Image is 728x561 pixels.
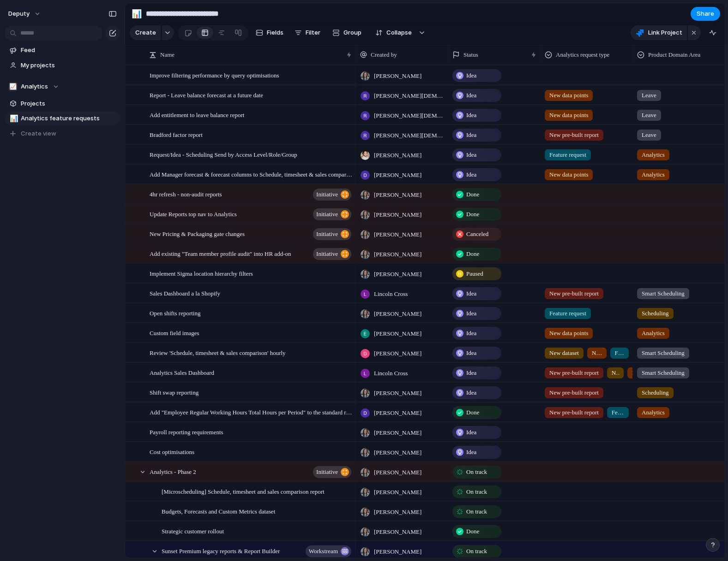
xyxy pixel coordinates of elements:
span: Idea [466,368,476,378]
span: Leave [642,111,656,120]
span: Filter [306,28,320,37]
span: New pre-built report [549,289,599,298]
span: On track [466,507,487,516]
button: Group [328,25,366,40]
span: Custom field images [150,327,199,338]
a: My projects [5,59,120,72]
span: Done [466,249,479,259]
span: Add entitlement to leave balance report [150,109,244,120]
span: Analytics [642,150,665,159]
span: [PERSON_NAME] [374,488,421,497]
span: [PERSON_NAME] [374,210,421,219]
span: [Microscheduling] Schedule, timesheet and sales comparison report [162,486,325,496]
span: Analytics - Phase 2 [150,466,196,477]
span: [PERSON_NAME] [374,468,421,477]
span: Done [466,408,479,417]
span: New data points [549,111,588,120]
span: [PERSON_NAME][DEMOGRAPHIC_DATA] [374,131,444,140]
span: Update Reports top nav to Analytics [150,208,237,219]
span: Scheduling [642,388,669,397]
span: Status [463,50,478,59]
span: New pre-built report [549,408,599,417]
span: Created by [371,50,397,59]
span: [PERSON_NAME] [374,71,421,81]
span: New pre-built report [549,368,599,378]
span: Bradford factor report [150,129,203,140]
span: initiative [316,466,338,478]
span: Open shifts reporting [150,307,200,318]
span: Canceled [466,230,488,239]
span: [PERSON_NAME] [374,408,421,418]
button: Collapse [370,25,416,40]
span: Done [466,527,479,536]
span: Idea [466,91,476,100]
span: [PERSON_NAME] [374,389,421,398]
span: Idea [466,289,476,298]
span: New data points [549,329,588,338]
span: Feature request [549,309,586,318]
span: Add existing "Team member profile audit" into HR add-on [150,248,291,259]
span: Feature request [612,408,624,417]
span: [PERSON_NAME] [374,309,421,319]
span: workstream [309,545,338,558]
span: Analytics [21,82,48,91]
span: New pre-built report [549,130,599,140]
span: initiative [316,208,338,221]
span: [PERSON_NAME] [374,547,421,556]
span: Analytics [642,408,665,417]
button: 📈Analytics [5,80,120,94]
span: Analytics Sales Dashboard [150,367,214,378]
span: Projects [21,99,117,108]
div: 📊 [10,113,16,124]
a: Feed [5,43,120,57]
span: My projects [21,61,117,70]
span: Create [135,28,156,37]
span: Smart Scheduling [642,368,685,378]
span: [PERSON_NAME] [374,151,421,160]
span: [PERSON_NAME] [374,448,421,457]
span: Leave [642,91,656,100]
span: New data points [592,348,602,358]
button: Create [130,25,161,40]
span: Idea [466,71,476,80]
button: Link Project [631,25,687,40]
span: initiative [316,248,338,260]
span: [PERSON_NAME] [374,428,421,437]
span: Analytics request type [556,50,609,59]
span: Add Manager forecast & forecast columns to Schedule, timesheet & sales comparison report [150,169,353,179]
button: Create view [5,127,120,141]
button: initiative [313,189,351,201]
span: Product Domain Area [648,50,700,59]
button: Fields [252,25,287,40]
span: Analytics [642,329,665,338]
span: Idea [466,448,476,457]
span: New dataset [549,348,579,358]
span: Fields [267,28,283,37]
span: Analytics [642,170,665,179]
span: Leave [642,130,656,140]
span: Group [343,28,361,37]
span: [PERSON_NAME] [374,349,421,358]
span: Idea [466,428,476,437]
span: Scheduling [642,309,669,318]
span: initiative [316,188,338,201]
span: [PERSON_NAME] [374,270,421,279]
span: [PERSON_NAME] [374,190,421,200]
button: Share [691,7,720,21]
span: Feature request [615,348,624,358]
span: Budgets, Forecasts and Custom Metrics dataset [162,506,275,516]
span: Feed [21,46,117,55]
span: Idea [466,348,476,358]
a: Projects [5,97,120,111]
button: initiative [313,466,351,478]
span: Feature request [549,150,586,159]
span: Payroll reporting requirements [150,426,223,437]
span: Name [160,50,174,59]
button: initiative [313,228,351,240]
span: Create view [21,129,56,138]
button: workstream [306,545,351,557]
span: Strategic customer rollout [162,526,224,536]
span: On track [466,487,487,496]
div: 📊Analytics feature requests [5,112,120,125]
span: Sales Dashboard a la Shopify [150,288,220,298]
